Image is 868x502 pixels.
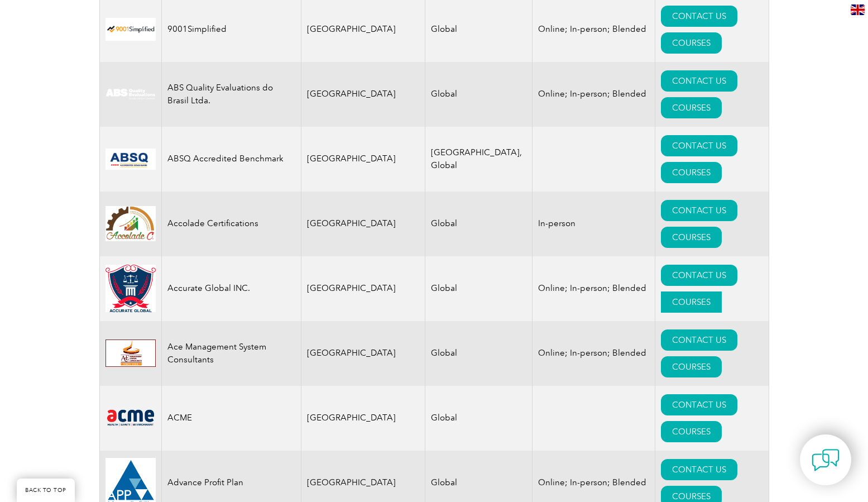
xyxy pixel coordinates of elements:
td: Accurate Global INC. [161,256,301,321]
a: CONTACT US [661,265,737,286]
td: ABSQ Accredited Benchmark [161,127,301,192]
td: Global [425,386,533,451]
td: Accolade Certifications [161,192,301,256]
a: CONTACT US [661,135,737,156]
a: CONTACT US [661,459,737,480]
img: cc24547b-a6e0-e911-a812-000d3a795b83-logo.png [105,149,156,170]
td: Global [425,321,533,386]
img: a034a1f6-3919-f011-998a-0022489685a1-logo.png [105,265,156,313]
img: 37c9c059-616f-eb11-a812-002248153038-logo.png [105,18,156,41]
td: [GEOGRAPHIC_DATA] [301,321,425,386]
a: COURSES [661,421,722,442]
a: CONTACT US [661,6,737,27]
td: In-person [533,192,655,256]
td: Global [425,256,533,321]
a: COURSES [661,162,722,183]
td: [GEOGRAPHIC_DATA] [301,127,425,192]
a: CONTACT US [661,70,737,92]
a: BACK TO TOP [17,479,75,502]
td: [GEOGRAPHIC_DATA] [301,62,425,127]
a: COURSES [661,97,722,118]
td: [GEOGRAPHIC_DATA] [301,386,425,451]
td: ABS Quality Evaluations do Brasil Ltda. [161,62,301,127]
a: COURSES [661,291,722,313]
td: ACME [161,386,301,451]
a: CONTACT US [661,200,737,221]
img: 1a94dd1a-69dd-eb11-bacb-002248159486-logo.jpg [105,206,156,241]
td: [GEOGRAPHIC_DATA], Global [425,127,533,192]
img: en [851,4,865,15]
td: [GEOGRAPHIC_DATA] [301,256,425,321]
a: CONTACT US [661,329,737,351]
td: Online; In-person; Blended [533,62,655,127]
td: Ace Management System Consultants [161,321,301,386]
a: COURSES [661,227,722,248]
img: 0f03f964-e57c-ec11-8d20-002248158ec2-logo.png [105,408,156,428]
a: COURSES [661,356,722,377]
td: [GEOGRAPHIC_DATA] [301,192,425,256]
td: Global [425,192,533,256]
td: Online; In-person; Blended [533,321,655,386]
img: 306afd3c-0a77-ee11-8179-000d3ae1ac14-logo.jpg [105,340,156,367]
td: Online; In-person; Blended [533,256,655,321]
a: COURSES [661,32,722,54]
img: contact-chat.png [812,446,840,474]
a: CONTACT US [661,394,737,415]
td: Global [425,62,533,127]
img: c92924ac-d9bc-ea11-a814-000d3a79823d-logo.jpg [105,88,156,101]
